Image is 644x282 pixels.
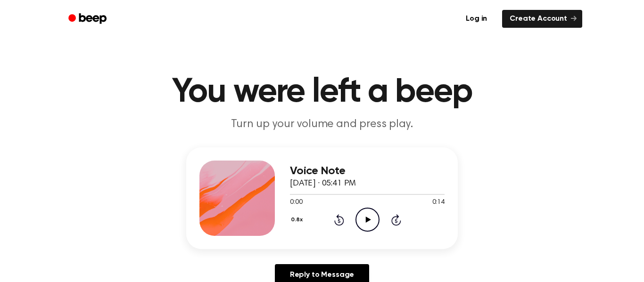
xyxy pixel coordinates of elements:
a: Log in [456,8,496,30]
a: Beep [62,10,115,28]
button: 0.8x [290,212,306,228]
span: 0:00 [290,198,302,208]
span: [DATE] · 05:41 PM [290,179,356,188]
span: 0:14 [432,198,445,208]
a: Create Account [502,10,582,28]
p: Turn up your volume and press play. [141,117,503,132]
h3: Voice Note [290,165,445,177]
h1: You were left a beep [81,75,563,109]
